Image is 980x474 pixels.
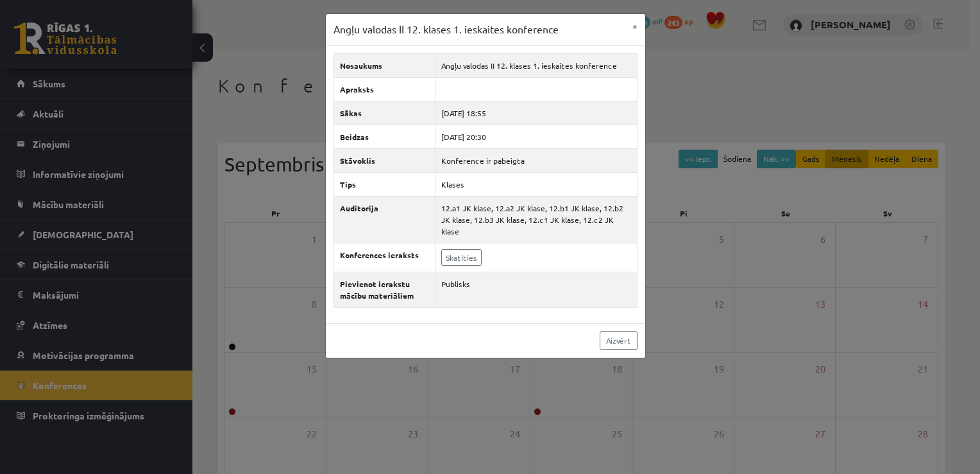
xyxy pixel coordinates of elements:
[625,14,645,39] button: ×
[435,101,637,125] td: [DATE] 18:55
[435,272,637,307] td: Publisks
[435,148,637,172] td: Konference ir pabeigta
[441,249,482,266] a: Skatīties
[334,196,435,243] th: Auditorija
[435,172,637,196] td: Klases
[334,125,435,148] th: Beidzas
[334,77,435,101] th: Apraksts
[435,196,637,243] td: 12.a1 JK klase, 12.a2 JK klase, 12.b1 JK klase, 12.b2 JK klase, 12.b3 JK klase, 12.c1 JK klase, 1...
[334,101,435,125] th: Sākas
[435,53,637,77] td: Angļu valodas II 12. klases 1. ieskaites konference
[334,22,559,37] h3: Angļu valodas II 12. klases 1. ieskaites konference
[334,243,435,272] th: Konferences ieraksts
[435,125,637,148] td: [DATE] 20:30
[334,172,435,196] th: Tips
[334,272,435,307] th: Pievienot ierakstu mācību materiāliem
[334,148,435,172] th: Stāvoklis
[334,53,435,77] th: Nosaukums
[600,331,638,350] a: Aizvērt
